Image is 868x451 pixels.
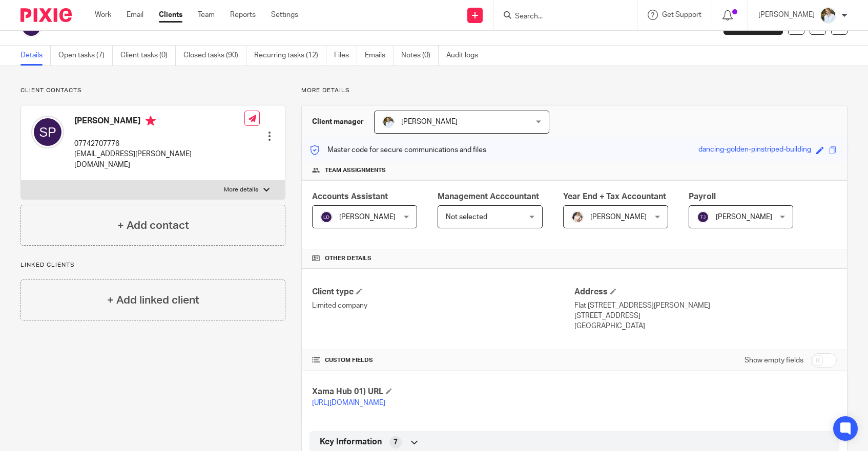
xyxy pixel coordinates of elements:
[339,213,396,221] span: [PERSON_NAME]
[95,10,111,20] a: Work
[301,87,848,95] p: More details
[107,292,199,308] h4: + Add linked client
[183,46,246,66] a: Closed tasks (90)
[31,116,64,148] img: svg%3E
[20,8,72,22] img: Pixie
[401,46,439,66] a: Notes (0)
[758,10,815,20] p: [PERSON_NAME]
[334,46,357,66] a: Files
[312,117,364,127] h3: Client manager
[574,287,837,297] h4: Address
[74,116,244,128] h4: [PERSON_NAME]
[320,437,382,447] span: Key Information
[590,213,647,221] span: [PERSON_NAME]
[20,46,51,66] a: Details
[698,144,811,156] div: dancing-golden-pinstriped-building
[20,261,285,269] p: Linked clients
[563,192,666,201] span: Year End + Tax Accountant
[312,192,388,201] span: Accounts Assistant
[74,149,244,170] p: [EMAIL_ADDRESS][PERSON_NAME][DOMAIN_NAME]
[574,321,837,331] p: [GEOGRAPHIC_DATA]
[401,118,458,125] span: [PERSON_NAME]
[446,213,487,221] span: Not selected
[571,211,584,223] img: Kayleigh%20Henson.jpeg
[662,11,701,18] span: Get Support
[224,186,258,194] p: More details
[312,356,574,364] h4: CUSTOM FIELDS
[312,300,574,311] p: Limited company
[127,10,143,20] a: Email
[745,355,803,366] label: Show empty fields
[394,437,398,447] span: 7
[58,46,113,66] a: Open tasks (7)
[146,116,156,126] i: Primary
[382,116,395,128] img: sarah-royle.jpg
[74,139,244,149] p: 07742707776
[325,166,386,175] span: Team assignments
[514,12,606,22] input: Search
[438,192,539,201] span: Management Acccountant
[320,211,333,223] img: svg%3E
[446,46,486,66] a: Audit logs
[365,46,394,66] a: Emails
[117,218,189,233] h4: + Add contact
[697,211,709,223] img: svg%3E
[689,192,716,201] span: Payroll
[312,386,574,397] h4: Xama Hub 01) URL
[312,399,385,406] a: [URL][DOMAIN_NAME]
[120,46,176,66] a: Client tasks (0)
[20,87,285,95] p: Client contacts
[574,311,837,321] p: [STREET_ADDRESS]
[230,10,256,20] a: Reports
[820,7,836,24] img: sarah-royle.jpg
[716,213,772,221] span: [PERSON_NAME]
[325,254,371,263] span: Other details
[254,46,326,66] a: Recurring tasks (12)
[309,145,486,155] p: Master code for secure communications and files
[159,10,182,20] a: Clients
[198,10,215,20] a: Team
[574,300,837,311] p: Flat [STREET_ADDRESS][PERSON_NAME]
[271,10,298,20] a: Settings
[312,287,574,297] h4: Client type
